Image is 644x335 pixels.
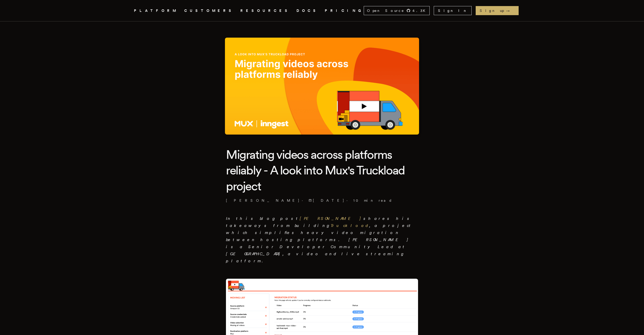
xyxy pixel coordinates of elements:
a: CUSTOMERS [184,8,234,14]
span: 4.3 K [412,8,428,13]
a: DOCS [296,8,319,14]
h1: Migrating videos across platforms reliably - A look into Mux's Truckload project [226,147,418,194]
a: Truckload [331,223,369,228]
img: Featured image for Migrating videos across platforms reliably - A look into Mux's Truckload proje... [225,38,419,135]
em: In this blog post shares his takeaways from building , a project which simplifies heavy video mig... [226,216,413,263]
button: RESOURCES [240,8,290,14]
a: [PERSON_NAME] [226,198,300,203]
button: PLATFORM [134,8,178,14]
span: 10 min read [353,198,392,203]
a: PRICING [325,8,364,14]
a: [PERSON_NAME] [300,216,363,221]
a: Sign In [434,6,472,15]
span: Open Source [367,8,404,13]
span: [DATE] [309,198,344,203]
p: · · [226,198,418,203]
span: → [506,8,515,13]
a: Sign up [476,6,519,15]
